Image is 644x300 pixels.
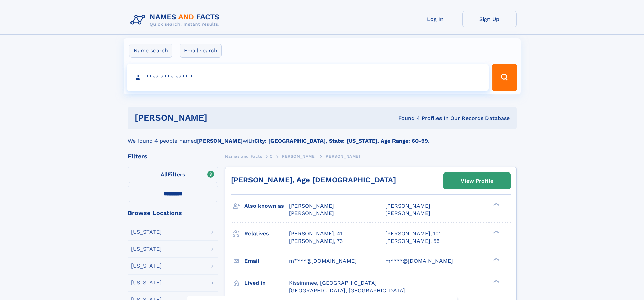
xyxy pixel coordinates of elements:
[385,237,440,245] a: [PERSON_NAME], 56
[127,64,489,91] input: search input
[244,200,289,212] h3: Also known as
[131,246,162,252] div: [US_STATE]
[289,287,405,294] span: [GEOGRAPHIC_DATA], [GEOGRAPHIC_DATA]
[254,138,428,144] b: City: [GEOGRAPHIC_DATA], State: [US_STATE], Age Range: 60-99
[231,176,396,184] a: [PERSON_NAME], Age [DEMOGRAPHIC_DATA]
[128,129,517,145] div: We found 4 people named with .
[244,255,289,267] h3: Email
[270,152,273,160] a: C
[492,279,500,283] div: ❯
[270,154,273,159] span: C
[289,210,334,216] span: [PERSON_NAME]
[225,152,262,160] a: Names and Facts
[128,167,218,183] label: Filters
[180,44,222,58] label: Email search
[303,115,510,122] div: Found 4 Profiles In Our Records Database
[131,280,162,285] div: [US_STATE]
[461,173,493,189] div: View Profile
[289,237,343,245] a: [PERSON_NAME], 73
[324,154,360,159] span: [PERSON_NAME]
[197,138,243,144] b: [PERSON_NAME]
[280,154,316,159] span: [PERSON_NAME]
[135,114,303,122] h1: [PERSON_NAME]
[492,64,517,91] button: Search Button
[462,11,517,27] a: Sign Up
[444,173,510,189] a: View Profile
[244,277,289,289] h3: Lived in
[408,11,462,27] a: Log In
[492,202,500,207] div: ❯
[128,153,218,159] div: Filters
[492,257,500,261] div: ❯
[385,203,430,209] span: [PERSON_NAME]
[131,229,162,235] div: [US_STATE]
[385,210,430,216] span: [PERSON_NAME]
[244,228,289,239] h3: Relatives
[385,230,441,237] a: [PERSON_NAME], 101
[161,171,168,178] span: All
[128,210,218,216] div: Browse Locations
[289,230,342,237] a: [PERSON_NAME], 41
[128,11,225,29] img: Logo Names and Facts
[492,230,500,234] div: ❯
[289,280,377,286] span: Kissimmee, [GEOGRAPHIC_DATA]
[289,203,334,209] span: [PERSON_NAME]
[129,44,172,58] label: Name search
[131,263,162,269] div: [US_STATE]
[280,152,316,160] a: [PERSON_NAME]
